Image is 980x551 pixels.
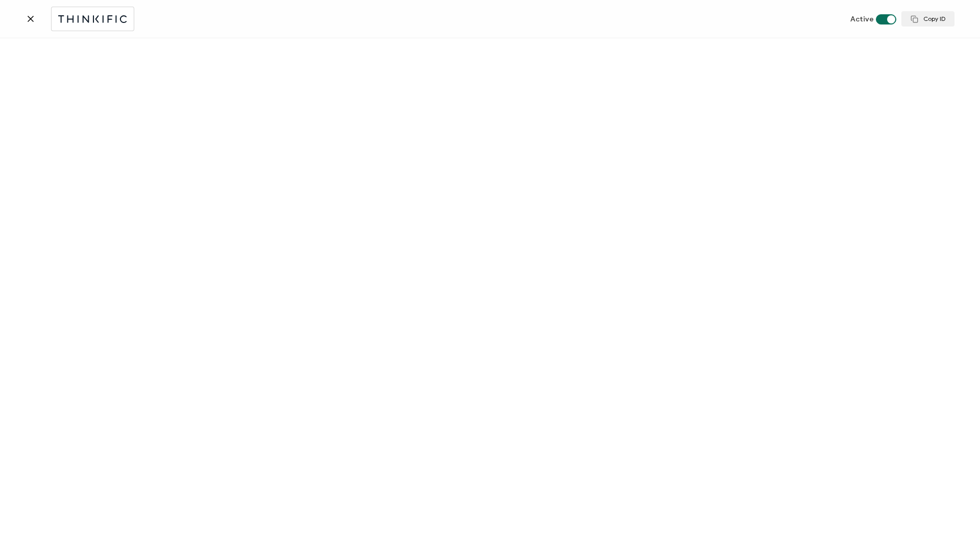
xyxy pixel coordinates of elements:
iframe: Chat Widget [929,502,980,551]
button: Copy ID [901,11,954,27]
img: thinkific.svg [57,13,129,26]
span: Copy ID [911,15,945,23]
span: Active [850,15,874,23]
